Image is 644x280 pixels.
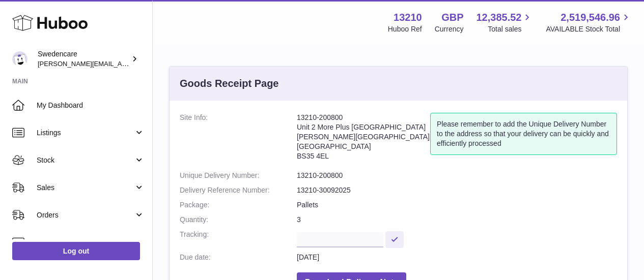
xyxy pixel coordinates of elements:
a: Log out [12,242,140,260]
address: 13210-200800 Unit 2 More Plus [GEOGRAPHIC_DATA] [PERSON_NAME][GEOGRAPHIC_DATA] [GEOGRAPHIC_DATA] ... [297,113,430,166]
dd: 3 [297,215,617,225]
span: Orders [37,210,134,220]
span: Sales [37,183,134,193]
strong: 13210 [394,11,422,24]
div: Please remember to add the Unique Delivery Number to the address so that your delivery can be qui... [430,113,617,155]
a: 2,519,546.96 AVAILABLE Stock Total [546,11,632,34]
dt: Site Info: [180,113,297,166]
span: Usage [37,238,145,247]
dd: [DATE] [297,253,617,262]
dt: Delivery Reference Number: [180,185,297,195]
img: rebecca.fall@swedencare.co.uk [12,51,27,67]
div: Huboo Ref [388,24,422,34]
strong: GBP [441,11,463,24]
div: Currency [435,24,464,34]
dt: Unique Delivery Number: [180,171,297,180]
span: My Dashboard [37,101,145,110]
dt: Tracking: [180,230,297,247]
span: Total sales [488,24,533,34]
dd: Pallets [297,200,617,210]
span: [PERSON_NAME][EMAIL_ADDRESS][DOMAIN_NAME] [38,59,204,68]
span: AVAILABLE Stock Total [546,24,632,34]
span: Listings [37,128,134,138]
dd: 13210-200800 [297,171,617,180]
dt: Quantity: [180,215,297,225]
dd: 13210-30092025 [297,185,617,195]
h3: Goods Receipt Page [180,77,279,90]
span: 2,519,546.96 [561,11,620,24]
div: Swedencare [38,49,129,69]
span: 12,385.52 [476,11,521,24]
dt: Package: [180,200,297,210]
a: 12,385.52 Total sales [476,11,533,34]
span: Stock [37,155,134,165]
dt: Due date: [180,253,297,262]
